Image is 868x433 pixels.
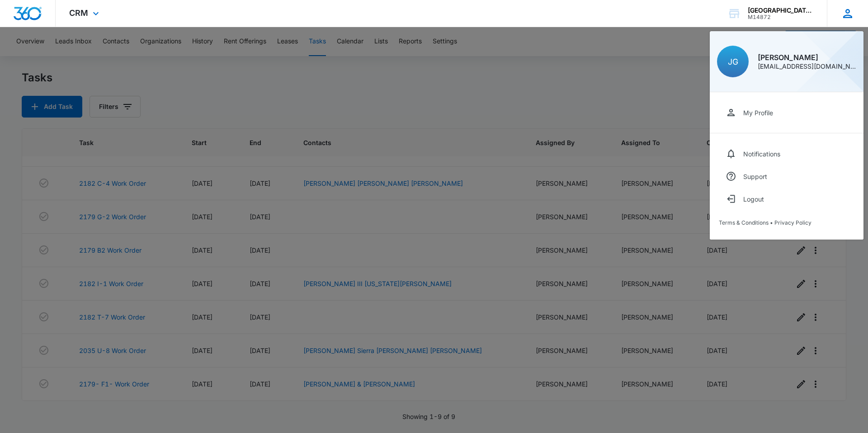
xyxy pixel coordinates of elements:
span: JG [728,57,738,66]
div: Support [743,173,767,180]
div: Notifications [743,150,780,158]
div: My Profile [743,109,773,117]
a: Terms & Conditions [719,219,769,226]
a: My Profile [719,101,854,124]
a: Notifications [719,142,854,165]
a: Support [719,165,854,188]
a: Privacy Policy [774,219,811,226]
div: [EMAIL_ADDRESS][DOMAIN_NAME] [758,63,856,70]
div: [PERSON_NAME] [758,54,856,61]
span: CRM [69,8,88,18]
button: Logout [719,188,854,210]
div: account name [748,7,814,14]
div: account id [748,14,814,20]
div: • [719,219,854,226]
div: Logout [743,195,764,203]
